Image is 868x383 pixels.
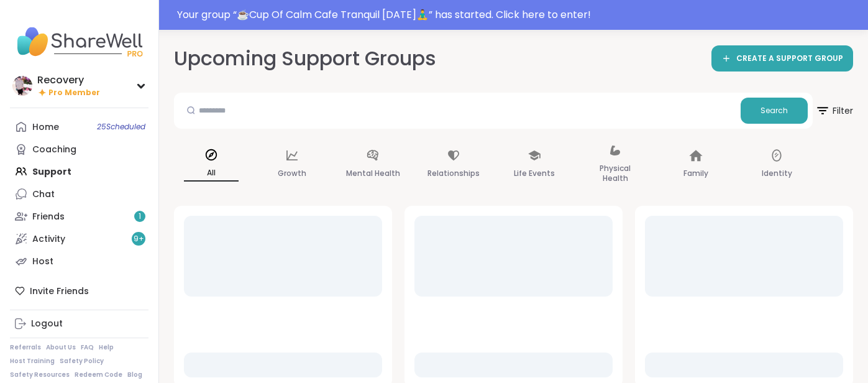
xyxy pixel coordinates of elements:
div: Activity [32,233,65,246]
div: Recovery [37,73,100,87]
div: Coaching [32,144,76,156]
a: Logout [10,313,148,335]
div: Host [32,256,53,268]
span: CREATE A SUPPORT GROUP [736,53,843,64]
a: Blog [127,371,142,379]
img: Recovery [12,76,32,96]
a: Help [99,343,114,352]
span: Filter [815,96,853,126]
a: Friends1 [10,205,148,228]
button: Filter [815,93,853,129]
a: Host [10,250,148,272]
h2: Upcoming Support Groups [174,45,436,73]
p: Growth [278,166,306,181]
div: Invite Friends [10,280,148,302]
a: Safety Policy [60,357,104,366]
a: Home25Scheduled [10,116,148,138]
p: Life Events [514,166,555,181]
a: Redeem Code [75,371,122,379]
p: Mental Health [346,166,400,181]
img: ShareWell Nav Logo [10,20,148,63]
span: 25 Scheduled [97,122,145,132]
a: Activity9+ [10,228,148,250]
span: Pro Member [48,88,100,98]
a: CREATE A SUPPORT GROUP [711,45,853,72]
a: About Us [46,343,76,352]
button: Search [741,98,808,124]
div: Your group “ ☕️Cup Of Calm Cafe Tranquil [DATE]🧘‍♂️ ” has started. Click here to enter! [177,7,861,22]
a: Safety Resources [10,371,70,379]
div: Home [32,121,59,134]
span: 9 + [134,234,144,244]
a: FAQ [81,343,94,352]
div: Friends [32,211,65,223]
p: Identity [762,166,792,181]
div: Chat [32,188,55,201]
a: Referrals [10,343,41,352]
p: Relationships [427,166,480,181]
div: Logout [31,318,63,330]
p: All [184,165,239,182]
span: Search [761,105,788,116]
a: Chat [10,183,148,205]
span: 1 [139,211,141,222]
a: Coaching [10,138,148,160]
a: Host Training [10,357,55,366]
p: Physical Health [588,161,642,186]
p: Family [683,166,708,181]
